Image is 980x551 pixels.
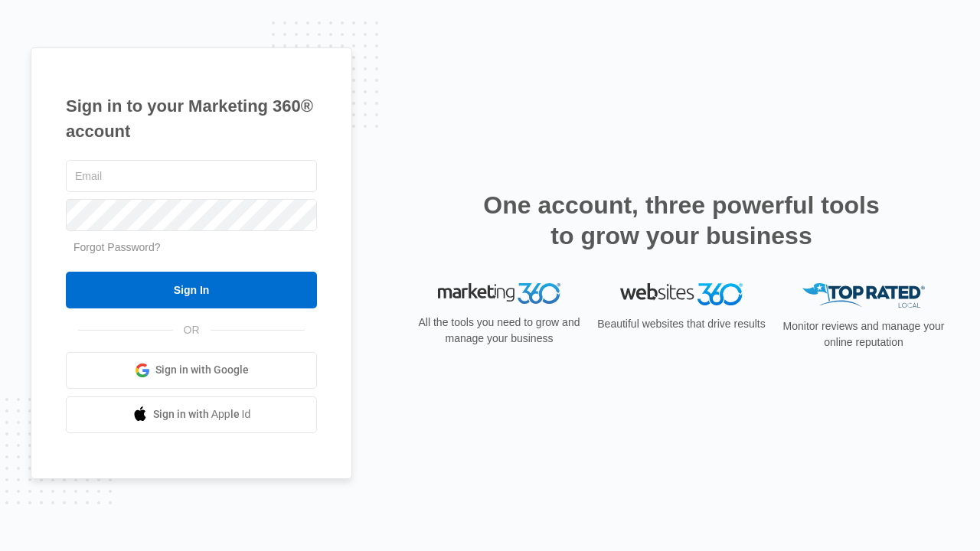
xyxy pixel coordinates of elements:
[66,396,317,433] a: Sign in with Apple Id
[413,315,585,347] p: All the tools you need to grow and manage your business
[173,322,211,338] span: OR
[620,283,743,305] img: Websites 360
[778,318,949,350] p: Monitor reviews and manage your online reputation
[438,283,560,305] img: Marketing 360
[73,241,161,253] a: Forgot Password?
[66,272,317,308] input: Sign In
[155,362,249,378] span: Sign in with Google
[802,283,925,308] img: Top Rated Local
[66,93,317,144] h1: Sign in to your Marketing 360® account
[153,406,251,422] span: Sign in with Apple Id
[596,316,767,332] p: Beautiful websites that drive results
[479,190,884,251] h2: One account, three powerful tools to grow your business
[66,352,317,389] a: Sign in with Google
[66,160,317,192] input: Email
